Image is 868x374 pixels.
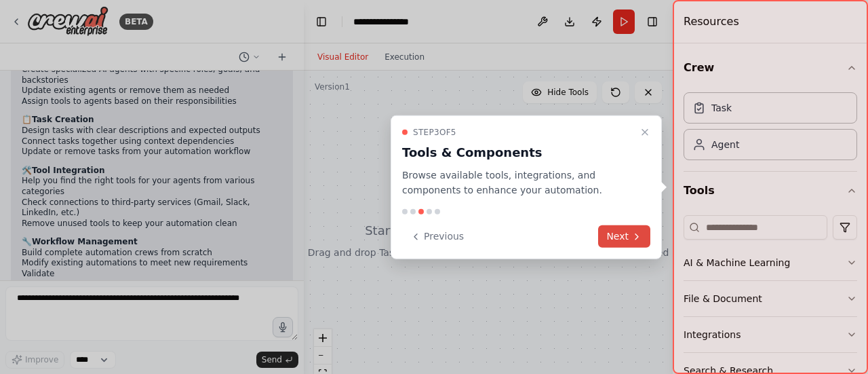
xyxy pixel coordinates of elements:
button: Hide left sidebar [312,12,331,31]
span: Step 3 of 5 [413,126,456,137]
button: Previous [402,225,472,248]
p: Browse available tools, integrations, and components to enhance your automation. [402,167,634,198]
button: Next [598,225,650,248]
button: Close walkthrough [637,124,653,140]
h3: Tools & Components [402,143,634,162]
